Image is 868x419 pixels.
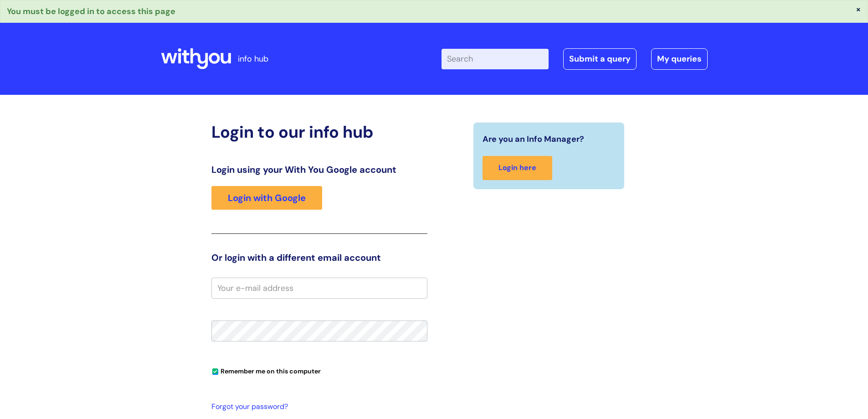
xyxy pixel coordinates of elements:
a: Submit a query [563,48,637,69]
span: Are you an Info Manager? [483,132,584,146]
label: Remember me on this computer [211,365,321,375]
h3: Or login with a different email account [211,252,427,263]
input: Search [442,49,549,69]
a: My queries [651,48,708,69]
h3: Login using your With You Google account [211,164,427,175]
a: Login here [483,156,552,180]
a: Forgot your password? [211,400,423,414]
a: Login with Google [211,186,322,210]
p: info hub [238,52,268,66]
input: Your e-mail address [211,278,427,299]
div: You can uncheck this option if you're logging in from a shared device [211,363,427,378]
input: Remember me on this computer [212,369,218,375]
h2: Login to our info hub [211,122,427,142]
button: × [856,5,861,13]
